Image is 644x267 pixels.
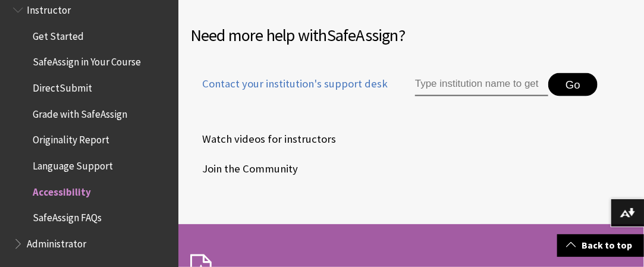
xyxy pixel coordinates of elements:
[190,160,298,178] span: Join the Community
[190,130,336,148] span: Watch videos for instructors
[190,76,388,92] span: Contact your institution's support desk
[33,130,109,146] span: Originality Report
[548,73,598,97] button: Go
[190,23,632,48] h2: Need more help with ?
[27,234,86,250] span: Administrator
[33,78,92,94] span: DirectSubmit
[33,52,141,68] span: SafeAssign in Your Course
[33,104,127,120] span: Grade with SafeAssign
[190,130,338,148] a: Watch videos for instructors
[190,160,300,178] a: Join the Community
[190,76,388,106] a: Contact your institution's support desk
[327,24,398,46] span: SafeAssign
[33,208,102,224] span: SafeAssign FAQs
[33,156,113,172] span: Language Support
[33,182,91,198] span: Accessibility
[33,26,84,42] span: Get Started
[415,73,548,97] input: Type institution name to get support
[557,234,644,256] a: Back to top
